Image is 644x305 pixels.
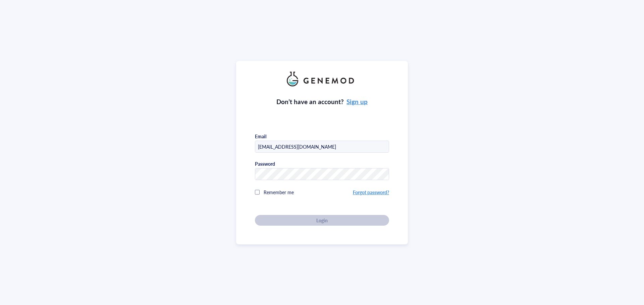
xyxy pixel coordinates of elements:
img: genemod_logo_light-BcqUzbGq.png [287,72,357,86]
span: Remember me [264,189,294,196]
div: Don’t have an account? [276,97,368,106]
a: Sign up [346,97,368,106]
a: Forgot password? [353,189,389,196]
div: Password [255,161,275,167]
div: Email [255,133,266,139]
